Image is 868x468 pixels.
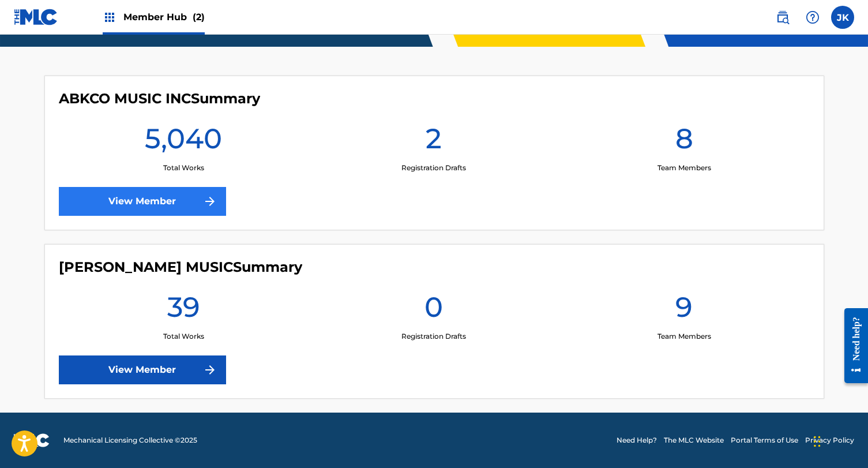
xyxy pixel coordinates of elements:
span: Member Hub [123,10,205,24]
a: Portal Terms of Use [731,435,798,445]
a: The MLC Website [664,435,724,445]
img: help [806,10,820,24]
img: logo [14,433,50,447]
img: MLC Logo [14,9,58,25]
a: View Member [59,355,226,384]
a: Privacy Policy [805,435,854,445]
iframe: Chat Widget [810,413,868,468]
a: Public Search [771,6,794,29]
img: f7272a7cc735f4ea7f67.svg [203,194,217,208]
h4: BEN MARGULIES MUSIC [59,259,302,276]
p: Total Works [163,331,204,342]
img: search [776,10,790,24]
div: Help [801,6,824,29]
h1: 8 [675,121,693,163]
div: Drag [814,424,821,459]
span: (2) [193,12,205,23]
p: Total Works [163,163,204,173]
span: Mechanical Licensing Collective © 2025 [63,435,197,445]
h1: 2 [426,121,442,163]
a: Need Help? [617,435,657,445]
h1: 5,040 [145,121,222,163]
p: Team Members [657,331,711,342]
h1: 39 [167,290,200,331]
a: View Member [59,187,226,216]
p: Registration Drafts [401,163,466,173]
p: Team Members [657,163,711,173]
img: Top Rightsholders [103,10,117,24]
h1: 9 [675,290,693,331]
img: f7272a7cc735f4ea7f67.svg [203,363,217,377]
p: Registration Drafts [401,331,466,342]
h1: 0 [424,290,443,331]
h4: ABKCO MUSIC INC [59,90,260,107]
iframe: Resource Center [836,298,868,393]
div: User Menu [831,6,854,29]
